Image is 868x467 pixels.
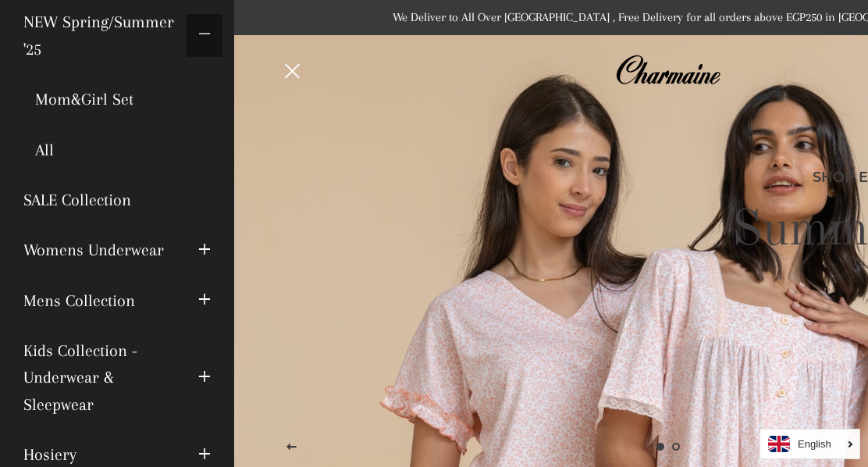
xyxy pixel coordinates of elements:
a: Mens Collection [12,276,187,326]
a: Mom&Girl Set [12,74,222,124]
a: Kids Collection - Underwear & Sleepwear [12,326,187,430]
a: All [12,125,222,175]
a: English [768,436,852,452]
a: Slide 1, current [653,439,668,455]
i: English [798,439,831,449]
a: Womens Underwear [12,225,187,275]
a: SALE Collection [12,175,222,225]
a: Load slide 2 [668,439,684,455]
ul: NEW Spring/Summer '25 [12,74,222,175]
img: Charmaine Egypt [615,53,720,87]
button: Previous slide [272,428,311,467]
